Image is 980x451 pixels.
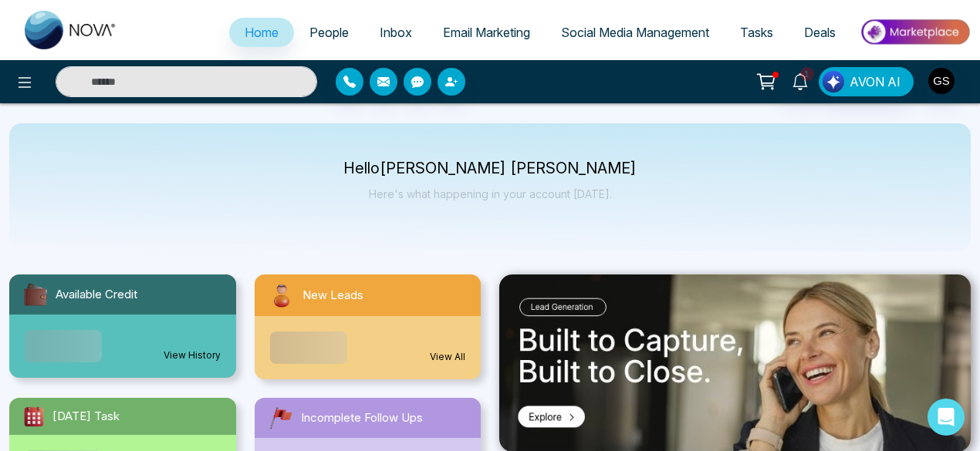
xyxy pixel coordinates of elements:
a: New LeadsView All [245,274,491,379]
span: New Leads [302,287,363,305]
span: Home [245,25,279,40]
img: availableCredit.svg [22,281,49,308]
button: AVON AI [819,67,914,96]
img: todayTask.svg [22,404,46,429]
img: User Avatar [928,68,955,94]
img: Nova CRM Logo [25,11,117,49]
a: Deals [789,18,851,47]
a: Email Marketing [427,18,546,47]
span: Social Media Management [561,25,709,40]
span: Email Marketing [443,25,530,40]
span: Tasks [740,25,773,40]
img: Lead Flow [823,71,844,93]
span: People [309,25,349,40]
span: AVON AI [850,72,901,91]
a: Home [229,18,294,47]
span: Inbox [380,25,412,40]
p: Hello [PERSON_NAME] [PERSON_NAME] [343,162,637,175]
a: Tasks [725,18,789,47]
div: Open Intercom Messenger [928,399,965,436]
span: Deals [804,25,836,40]
span: 1 [800,67,814,81]
a: People [294,18,364,47]
span: [DATE] Task [52,408,120,426]
img: Market-place.gif [859,15,971,49]
p: Here's what happening in your account [DATE]. [343,187,637,200]
a: 1 [782,67,819,94]
a: View All [430,350,465,364]
span: Available Credit [56,286,137,304]
a: Social Media Management [546,18,725,47]
img: followUps.svg [267,404,295,432]
span: Incomplete Follow Ups [301,409,423,427]
a: View History [164,348,221,362]
img: newLeads.svg [267,281,296,310]
a: Inbox [364,18,427,47]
